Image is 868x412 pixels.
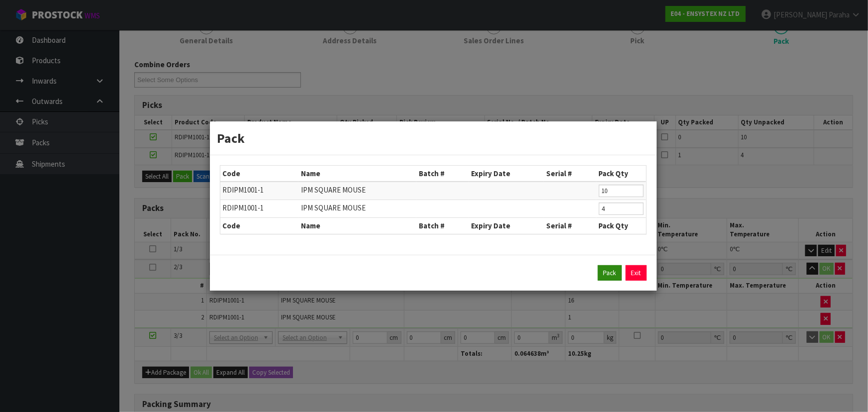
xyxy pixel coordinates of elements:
[223,203,264,212] span: RDIPM1001-1
[469,166,544,182] th: Expiry Date
[301,185,366,195] span: IPM SQUARE MOUSE
[626,265,647,281] a: Exit
[223,185,264,195] span: RDIPM1001-1
[469,218,544,234] th: Expiry Date
[220,218,299,234] th: Code
[596,218,646,234] th: Pack Qty
[544,166,596,182] th: Serial #
[598,265,622,281] button: Pack
[544,218,596,234] th: Serial #
[416,166,469,182] th: Batch #
[301,203,366,212] span: IPM SQUARE MOUSE
[217,129,649,147] h3: Pack
[298,166,416,182] th: Name
[416,218,469,234] th: Batch #
[596,166,646,182] th: Pack Qty
[298,218,416,234] th: Name
[220,166,299,182] th: Code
